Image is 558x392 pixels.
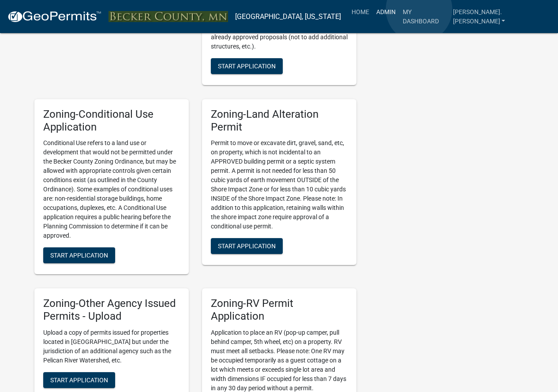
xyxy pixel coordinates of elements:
img: Becker County, Minnesota [109,11,228,22]
p: Conditional Use refers to a land use or development that would not be permitted under the Becker ... [43,138,180,240]
a: [GEOGRAPHIC_DATA], [US_STATE] [235,9,341,24]
button: Start Application [43,247,115,263]
p: Upload a copy of permits issued for properties located in [GEOGRAPHIC_DATA] but under the jurisdi... [43,328,180,365]
h5: Zoning-Land Alteration Permit [211,108,348,134]
p: Permit to move or excavate dirt, gravel, sand, etc, on property, which is not incidental to an AP... [211,138,348,231]
button: Start Application [211,238,283,254]
h5: Zoning-Other Agency Issued Permits - Upload [43,297,180,323]
span: Start Application [218,62,276,69]
a: Home [348,4,373,20]
a: My Dashboard [399,4,449,30]
span: Start Application [50,252,108,259]
h5: Zoning-RV Permit Application [211,297,348,323]
button: Start Application [211,58,283,74]
a: [PERSON_NAME].[PERSON_NAME] [449,4,551,30]
h5: Zoning-Conditional Use Application [43,108,180,134]
span: Start Application [218,243,276,250]
button: Start Application [43,372,115,388]
span: Start Application [50,377,108,384]
a: Admin [373,4,399,20]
